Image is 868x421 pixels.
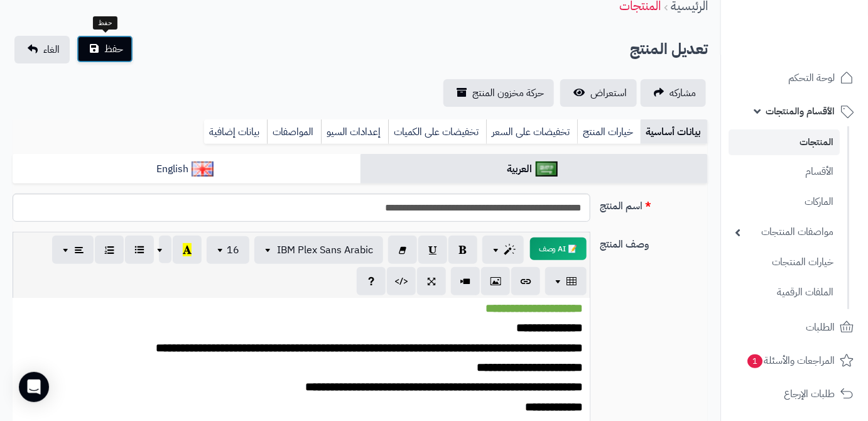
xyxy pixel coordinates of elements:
button: حفظ [77,35,133,63]
a: خيارات المنتجات [729,249,840,276]
a: استعراض [560,79,637,107]
img: logo-2.png [783,9,856,36]
a: بيانات أساسية [641,119,708,145]
a: تخفيضات على السعر [486,119,577,145]
a: مواصفات المنتجات [729,219,840,246]
span: الطلبات [806,319,835,336]
img: English [192,161,214,177]
a: إعدادات السيو [321,119,388,145]
a: حركة مخزون المنتج [443,79,554,107]
span: حركة مخزون المنتج [472,85,544,101]
a: العربية [361,154,708,185]
a: بيانات إضافية [204,119,267,145]
button: IBM Plex Sans Arabic [254,236,383,264]
span: 16 [227,243,239,258]
button: 16 [207,236,249,264]
span: استعراض [590,85,627,101]
a: المراجعات والأسئلة1 [729,346,860,376]
a: طلبات الإرجاع [729,379,860,409]
span: IBM Plex Sans Arabic [277,243,373,258]
a: خيارات المنتج [577,119,641,145]
span: حفظ [104,41,123,57]
span: المراجعات والأسئلة [746,352,835,369]
a: تخفيضات على الكميات [388,119,486,145]
label: وصف المنتج [595,232,713,252]
h2: تعديل المنتج [630,36,708,62]
a: الطلبات [729,312,860,342]
a: English [13,154,361,185]
a: المنتجات [729,129,840,155]
span: مشاركه [670,85,696,101]
label: اسم المنتج [595,194,713,214]
div: حفظ [93,16,117,30]
a: مشاركه [641,79,706,107]
a: الماركات [729,189,840,216]
span: طلبات الإرجاع [784,385,835,403]
span: الأقسام والمنتجات [766,102,835,120]
span: 1 [747,354,763,369]
a: لوحة التحكم [729,63,860,93]
a: المواصفات [267,119,321,145]
span: لوحة التحكم [788,69,835,87]
div: Open Intercom Messenger [19,372,49,402]
span: الغاء [43,42,60,57]
button: 📝 AI وصف [530,238,587,260]
a: الأقسام [729,158,840,185]
a: الملفات الرقمية [729,279,840,306]
img: العربية [536,161,558,177]
a: الغاء [14,36,70,63]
